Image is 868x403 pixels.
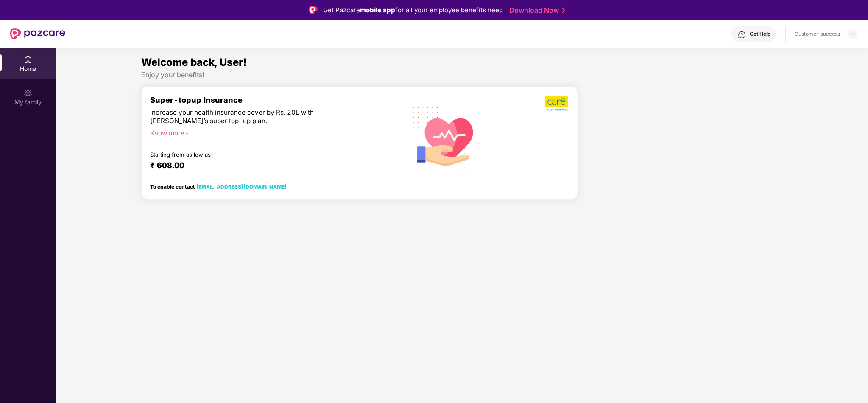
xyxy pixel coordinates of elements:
[795,31,840,37] div: Customer_success
[150,183,287,189] div: To enable contact
[150,151,358,157] div: Starting from as low as
[150,95,394,104] div: Super-topup Insurance
[738,31,746,39] img: svg+xml;base64,PHN2ZyBpZD0iSGVscC0zMngzMiIgeG1sbnM9Imh0dHA6Ly93d3cudzMub3JnLzIwMDAvc3ZnIiB3aWR0aD...
[184,131,189,136] span: right
[150,161,386,171] div: ₹ 608.00
[360,6,396,14] strong: mobile app
[562,6,565,15] img: Stroke
[24,55,32,64] img: svg+xml;base64,PHN2ZyBpZD0iSG9tZSIgeG1sbnM9Imh0dHA6Ly93d3cudzMub3JnLzIwMDAvc3ZnIiB3aWR0aD0iMjAiIG...
[141,56,247,68] span: Welcome back, User!
[150,108,358,125] div: Increase your health insurance cover by Rs. 20L with [PERSON_NAME]’s super top-up plan.
[849,31,856,37] img: svg+xml;base64,PHN2ZyBpZD0iRHJvcGRvd24tMzJ4MzIiIHhtbG5zPSJodHRwOi8vd3d3LnczLm9yZy8yMDAwL3N2ZyIgd2...
[24,89,32,97] img: svg+xml;base64,PHN2ZyB3aWR0aD0iMjAiIGhlaWdodD0iMjAiIHZpZXdCb3g9IjAgMCAyMCAyMCIgZmlsbD0ibm9uZSIgeG...
[406,96,487,178] img: svg+xml;base64,PHN2ZyB4bWxucz0iaHR0cDovL3d3dy53My5vcmcvMjAwMC9zdmciIHhtbG5zOnhsaW5rPSJodHRwOi8vd3...
[10,28,65,39] img: New Pazcare Logo
[750,31,770,37] div: Get Help
[196,183,287,190] a: [EMAIL_ADDRESS][DOMAIN_NAME]
[309,6,318,14] img: Logo
[545,95,569,111] img: b5dec4f62d2307b9de63beb79f102df3.png
[141,70,783,79] div: Enjoy your benefits!
[324,5,503,15] div: Get Pazcare for all your employee benefits need
[510,6,563,15] a: Download Now
[150,129,389,135] div: Know more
